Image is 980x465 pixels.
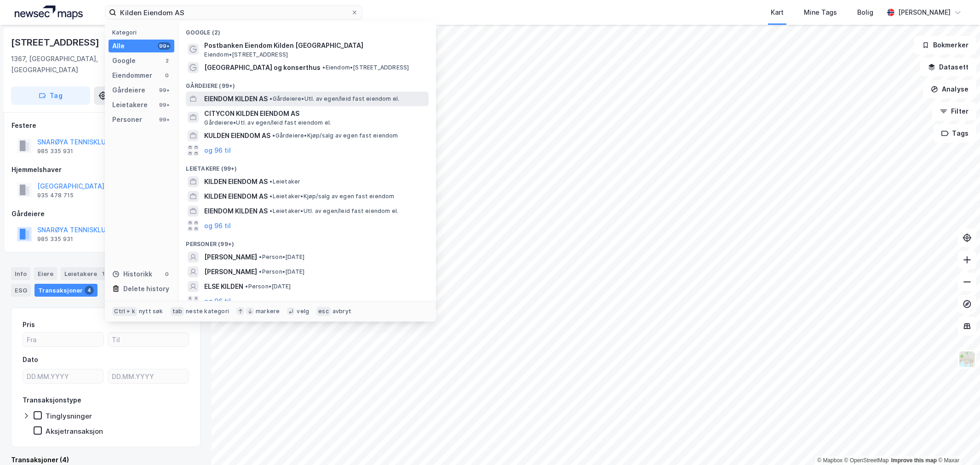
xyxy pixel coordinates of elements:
[204,108,425,119] span: CITYCON KILDEN EIENDOM AS
[269,193,272,200] span: •
[259,253,262,260] span: •
[923,80,976,98] button: Analyse
[269,178,300,185] span: Leietaker
[269,178,272,185] span: •
[34,267,57,280] div: Eiere
[204,119,331,126] span: Gårdeiere • Utl. av egen/leid fast eiendom el.
[204,191,268,202] span: KILDEN EIENDOM AS
[112,269,152,280] div: Historikk
[316,307,331,316] div: esc
[245,283,248,290] span: •
[332,308,351,315] div: avbryt
[204,176,268,187] span: KILDEN EIENDOM AS
[46,412,92,420] div: Tinglysninger
[163,270,171,278] div: 0
[158,42,171,50] div: 99+
[178,233,436,250] div: Personer (99+)
[139,308,163,315] div: nytt søk
[269,95,399,103] span: Gårdeiere • Utl. av egen/leid fast eiendom el.
[269,95,272,102] span: •
[158,116,171,123] div: 99+
[23,333,103,346] input: Fra
[158,101,171,109] div: 99+
[204,93,268,104] span: EIENDOM KILDEN AS
[844,457,889,464] a: OpenStreetMap
[112,40,125,52] div: Alle
[46,427,103,436] div: Aksjetransaksjon
[178,75,436,92] div: Gårdeiere (99+)
[11,35,101,50] div: [STREET_ADDRESS]
[857,7,873,18] div: Bolig
[163,72,171,79] div: 0
[322,64,325,71] span: •
[116,6,351,19] input: Søk på adresse, matrikkel, gårdeiere, leietakere eller personer
[204,145,231,156] button: og 96 til
[204,220,231,231] button: og 96 til
[932,102,976,121] button: Filter
[898,7,951,18] div: [PERSON_NAME]
[204,51,288,58] span: Eiendom • [STREET_ADDRESS]
[920,58,976,76] button: Datasett
[204,281,243,292] span: ELSE KILDEN
[204,130,270,141] span: KULDEN EIENDOM AS
[61,267,112,280] div: Leietakere
[123,283,169,294] div: Delete history
[204,252,257,263] span: [PERSON_NAME]
[23,319,35,330] div: Pris
[259,268,262,275] span: •
[85,286,94,295] div: 4
[245,283,291,290] span: Person • [DATE]
[112,55,136,66] div: Google
[204,266,257,277] span: [PERSON_NAME]
[108,333,189,346] input: Til
[171,307,184,316] div: tab
[112,29,174,36] div: Kategori
[99,269,108,278] div: 1
[934,421,980,465] div: Kontrollprogram for chat
[186,308,229,315] div: neste kategori
[112,99,148,110] div: Leietakere
[204,206,268,217] span: EIENDOM KILDEN AS
[204,40,425,51] span: Postbanken Eiendom Kilden [GEOGRAPHIC_DATA]
[934,421,980,465] iframe: Chat Widget
[322,64,409,71] span: Eiendom • [STREET_ADDRESS]
[11,120,200,131] div: Festere
[204,296,231,307] button: og 96 til
[178,158,436,174] div: Leietakere (99+)
[23,369,103,383] input: DD.MM.YYYY
[11,208,200,219] div: Gårdeiere
[11,86,90,105] button: Tag
[934,124,976,143] button: Tags
[771,7,784,18] div: Kart
[37,192,74,199] div: 935 478 715
[112,114,142,125] div: Personer
[163,57,171,64] div: 2
[269,193,394,200] span: Leietaker • Kjøp/salg av egen fast eiendom
[37,235,73,243] div: 985 335 931
[11,53,128,75] div: 1367, [GEOGRAPHIC_DATA], [GEOGRAPHIC_DATA]
[269,207,272,214] span: •
[297,308,309,315] div: velg
[108,369,189,383] input: DD.MM.YYYY
[11,267,30,280] div: Info
[11,284,31,297] div: ESG
[269,207,398,215] span: Leietaker • Utl. av egen/leid fast eiendom el.
[158,86,171,94] div: 99+
[11,164,200,175] div: Hjemmelshaver
[817,457,842,464] a: Mapbox
[204,62,321,73] span: [GEOGRAPHIC_DATA] og konserthus
[112,70,152,81] div: Eiendommer
[259,268,304,276] span: Person • [DATE]
[112,307,137,316] div: Ctrl + k
[178,22,436,38] div: Google (2)
[272,132,275,139] span: •
[112,85,145,96] div: Gårdeiere
[15,6,83,19] img: logo.a4113a55bc3d86da70a041830d287a7e.svg
[34,284,97,297] div: Transaksjoner
[804,7,837,18] div: Mine Tags
[958,350,976,368] img: Z
[23,354,38,365] div: Dato
[891,457,937,464] a: Improve this map
[23,395,81,406] div: Transaksjonstype
[914,36,976,54] button: Bokmerker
